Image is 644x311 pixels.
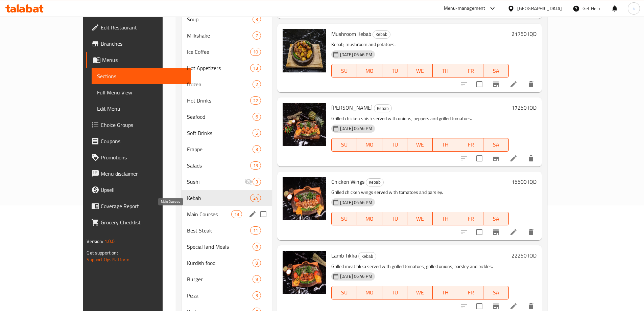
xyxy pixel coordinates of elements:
[244,178,253,186] svg: Inactive section
[187,31,252,40] span: Milkshake
[357,212,382,225] button: MO
[250,194,261,202] div: items
[435,214,455,224] span: TH
[360,214,380,224] span: MO
[385,66,405,76] span: TU
[182,157,271,174] div: Salads13
[511,29,536,39] h6: 21750 IQD
[486,214,506,224] span: SA
[461,66,481,76] span: FR
[483,286,509,299] button: SA
[187,243,252,251] span: Special land Meals
[86,182,191,198] a: Upsell
[253,276,261,283] span: 9
[253,145,261,153] div: items
[433,286,458,299] button: TH
[251,195,261,201] span: 24
[187,178,244,186] span: Sushi
[334,288,354,297] span: SU
[187,48,250,56] span: Ice Coffee
[407,64,433,77] button: WE
[331,250,357,261] span: Lamb Tikka
[97,88,185,96] span: Full Menu View
[182,92,271,109] div: Hot Drinks22
[509,154,518,162] a: Edit menu item
[187,129,252,137] span: Soft Drinks
[182,287,271,304] div: Pizza3
[433,138,458,152] button: TH
[458,212,483,225] button: FR
[435,140,455,150] span: TH
[486,66,506,76] span: SA
[337,199,375,206] span: [DATE] 06:46 PM
[283,29,326,72] img: Mushroom Kebab
[331,103,373,113] span: [PERSON_NAME]
[373,30,390,38] span: Kebab
[483,138,509,152] button: SA
[101,121,185,129] span: Choice Groups
[360,140,380,150] span: MO
[283,251,326,294] img: Lamb Tikka
[360,66,380,76] span: MO
[182,60,271,76] div: Hot Appetizers13
[253,275,261,283] div: items
[374,105,391,112] span: Kebab
[182,27,271,44] div: Milkshake7
[488,224,504,240] button: Branch-specific-item
[253,130,261,136] span: 5
[253,113,261,121] div: items
[251,227,261,234] span: 11
[509,80,518,88] a: Edit menu item
[382,286,408,299] button: TU
[250,161,261,170] div: items
[366,178,383,186] span: Kebab
[86,36,191,52] a: Branches
[86,214,191,230] a: Grocery Checklist
[253,259,261,267] div: items
[251,49,261,55] span: 10
[182,141,271,157] div: Frappe3
[253,114,261,120] span: 6
[86,165,191,182] a: Menu disclaimer
[373,30,390,39] div: Kebab
[374,104,392,112] div: Kebab
[250,48,261,56] div: items
[187,161,250,170] span: Salads
[410,288,430,297] span: WE
[187,226,250,235] span: Best Steak
[407,138,433,152] button: WE
[86,133,191,149] a: Coupons
[517,5,562,12] div: [GEOGRAPHIC_DATA]
[182,206,271,222] div: Main Courses19edit
[101,186,185,194] span: Upsell
[187,259,252,267] span: Kurdish food
[86,149,191,165] a: Promotions
[331,40,509,49] p: Kebab, mushroom and potatoes.
[407,286,433,299] button: WE
[523,150,539,166] button: delete
[461,288,481,297] span: FR
[435,66,455,76] span: TH
[101,40,185,48] span: Branches
[92,68,191,84] a: Sections
[101,218,185,226] span: Grocery Checklist
[359,252,376,260] span: Kebab
[87,248,118,257] span: Get support on:
[331,29,371,39] span: Mushroom Kebab
[86,19,191,36] a: Edit Restaurant
[182,239,271,255] div: Special land Meals8
[232,211,242,218] span: 19
[253,260,261,266] span: 8
[483,212,509,225] button: SA
[101,23,185,31] span: Edit Restaurant
[87,237,103,246] span: Version:
[337,125,375,132] span: [DATE] 06:46 PM
[253,81,261,88] span: 2
[187,210,231,218] span: Main Courses
[283,103,326,146] img: Shish Tawook
[633,5,635,12] span: k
